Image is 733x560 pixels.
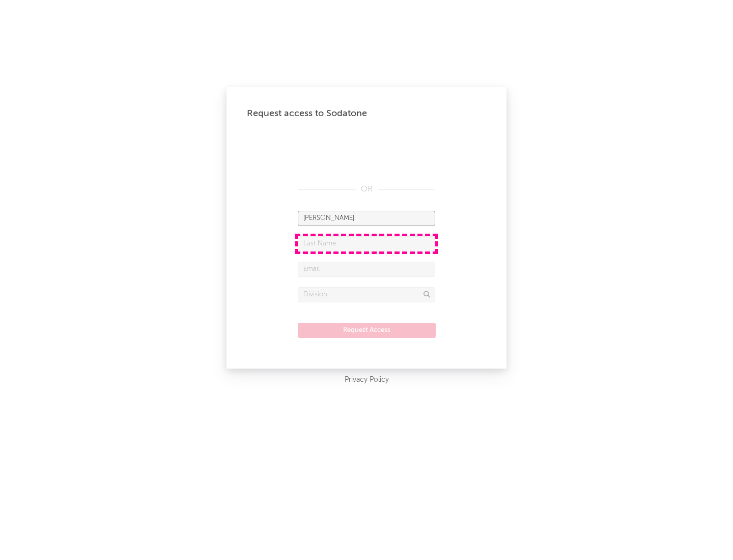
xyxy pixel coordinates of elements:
[298,211,435,226] input: First Name
[247,107,486,120] div: Request access to Sodatone
[345,374,389,386] a: Privacy Policy
[298,183,435,195] div: OR
[298,236,435,251] input: Last Name
[298,287,435,302] input: Division
[298,323,436,338] button: Request Access
[298,262,435,277] input: Email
